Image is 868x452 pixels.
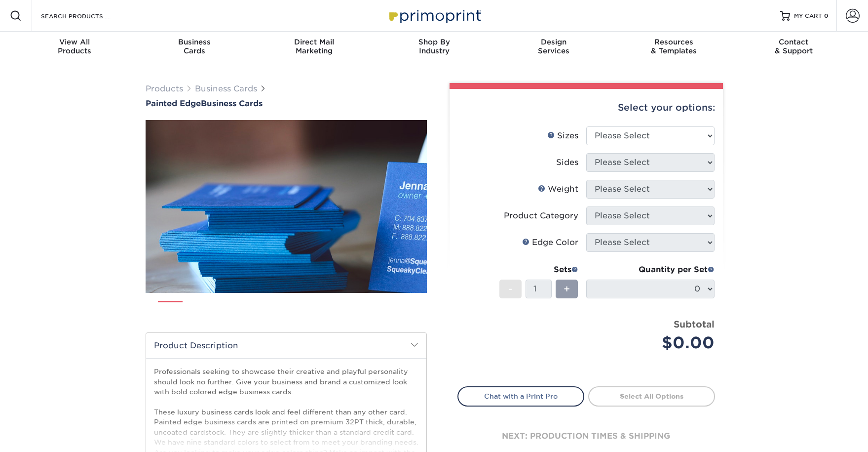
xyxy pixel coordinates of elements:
[224,297,249,322] img: Business Cards 03
[385,5,484,26] img: Primoprint
[594,331,715,355] div: $0.00
[614,38,734,55] div: & Templates
[457,386,584,406] a: Chat with a Print Pro
[356,297,381,322] img: Business Cards 07
[389,297,414,322] img: Business Cards 08
[254,38,374,55] div: Marketing
[734,38,854,55] div: & Support
[499,264,578,276] div: Sets
[146,84,183,93] a: Products
[734,38,854,46] span: Contact
[134,38,254,46] span: Business
[146,99,427,108] a: Painted EdgeBusiness Cards
[614,32,734,63] a: Resources& Templates
[374,38,494,55] div: Industry
[494,32,614,63] a: DesignServices
[254,38,374,46] span: Direct Mail
[614,38,734,46] span: Resources
[146,99,201,108] span: Painted Edge
[146,333,426,358] h2: Product Description
[588,386,715,406] a: Select All Options
[146,99,427,108] h1: Business Cards
[254,32,374,63] a: Direct MailMarketing
[522,237,578,248] div: Edge Color
[494,38,614,46] span: Design
[374,38,494,46] span: Shop By
[538,183,578,195] div: Weight
[504,210,578,222] div: Product Category
[794,12,822,20] span: MY CART
[257,297,282,322] img: Business Cards 04
[290,297,315,322] img: Business Cards 05
[15,38,135,55] div: Products
[824,12,829,19] span: 0
[734,32,854,63] a: Contact& Support
[15,38,135,46] span: View All
[134,38,254,55] div: Cards
[15,32,135,63] a: View AllProducts
[556,157,578,168] div: Sides
[374,32,494,63] a: Shop ByIndustry
[146,66,427,347] img: Painted Edge 01
[323,297,348,322] img: Business Cards 06
[40,10,136,22] input: SEARCH PRODUCTS.....
[457,89,715,126] div: Select your options:
[195,84,257,93] a: Business Cards
[134,32,254,63] a: BusinessCards
[191,297,216,322] img: Business Cards 02
[494,38,614,55] div: Services
[564,282,570,296] span: +
[158,297,183,322] img: Business Cards 01
[674,319,715,329] strong: Subtotal
[508,282,513,296] span: -
[547,130,578,142] div: Sizes
[586,264,715,276] div: Quantity per Set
